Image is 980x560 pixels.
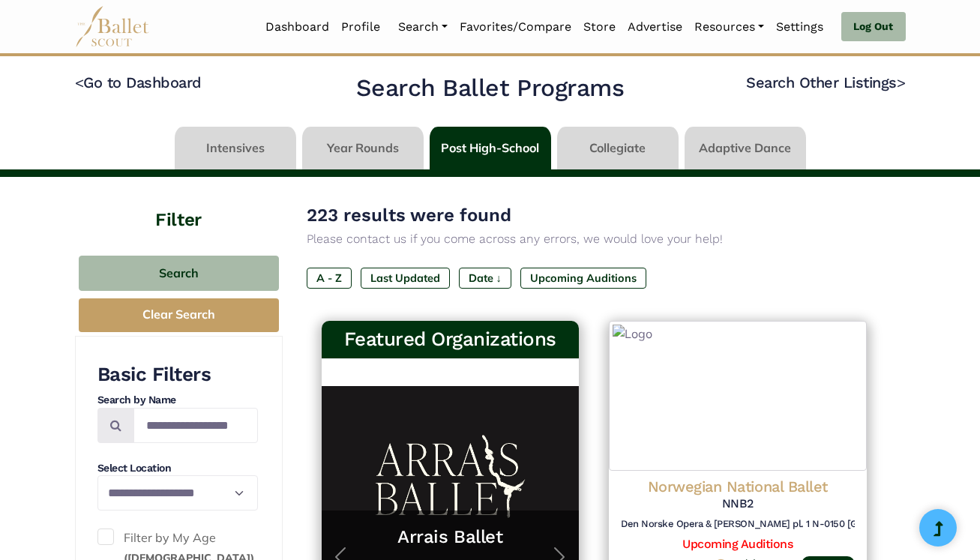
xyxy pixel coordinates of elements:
span: 223 results were found [307,205,511,226]
button: Search [79,256,279,291]
button: Clear Search [79,298,279,332]
label: Last Updated [361,268,450,289]
a: Favorites/Compare [454,11,577,43]
a: Dashboard [259,11,335,43]
a: Arrais Ballet [337,526,565,549]
a: <Go to Dashboard [75,73,202,91]
a: Search [392,11,454,43]
li: Collegiate [554,127,682,169]
li: Adaptive Dance [682,127,809,169]
input: Search by names... [133,408,258,443]
h4: Search by Name [97,393,258,408]
h3: Featured Organizations [334,327,568,352]
h3: Basic Filters [97,362,258,388]
label: A - Z [307,268,352,289]
h4: Norwegian National Ballet [621,477,855,496]
label: Upcoming Auditions [520,268,646,289]
h4: Select Location [97,461,258,476]
h5: NNB2 [621,496,855,512]
a: Advertise [622,11,688,43]
a: Store [577,11,622,43]
li: Post High-School [427,127,554,169]
code: < [75,73,84,91]
a: Resources [688,11,770,43]
a: Settings [770,11,829,43]
a: Search Other Listings> [746,73,905,91]
li: Year Rounds [299,127,427,169]
img: Logo [609,321,867,471]
h2: Search Ballet Programs [356,73,624,104]
p: Please contact us if you come across any errors, we would love your help! [307,229,882,249]
a: Profile [335,11,386,43]
a: Log Out [841,12,905,42]
code: > [897,73,906,91]
h4: Filter [75,177,283,233]
h6: Den Norske Opera & [PERSON_NAME] pl. 1 N-0150 [GEOGRAPHIC_DATA] [621,518,855,531]
a: Upcoming Auditions [682,537,793,551]
li: Intensives [172,127,299,169]
label: Date ↓ [459,268,511,289]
